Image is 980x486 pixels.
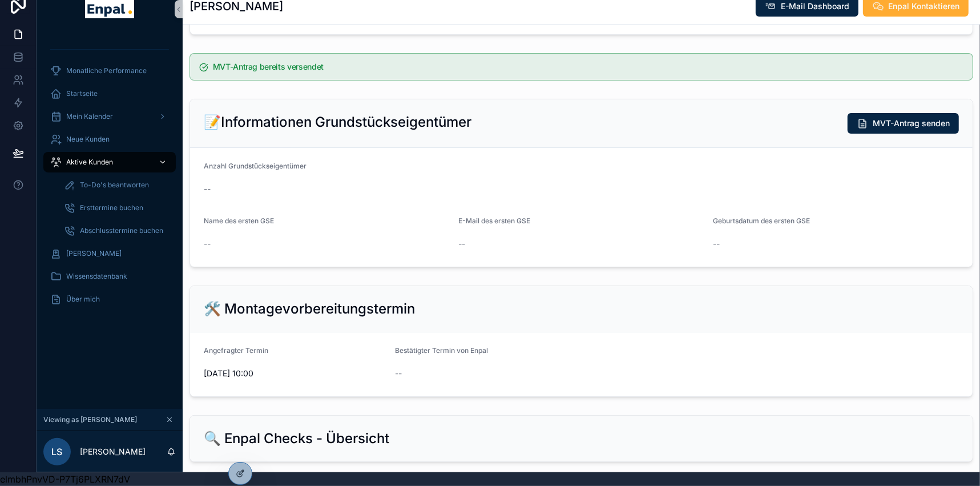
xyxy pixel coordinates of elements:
span: -- [458,238,465,250]
a: Aktive Kunden [43,152,176,172]
a: Ersttermine buchen [57,198,176,218]
span: Startseite [66,89,98,98]
span: -- [204,183,211,195]
span: Anzahl Grundstückseigentümer [204,162,306,170]
span: -- [395,368,402,379]
h2: 🔍 Enpal Checks - Übersicht [204,429,389,448]
span: Wissensdatenbank [66,272,127,281]
span: To-Do's beantworten [80,180,149,190]
span: Name des ersten GSE [204,216,274,225]
span: Geburtsdatum des ersten GSE [713,216,810,225]
span: -- [713,238,720,250]
button: MVT-Antrag senden [848,113,959,134]
span: Über mich [66,295,100,304]
a: [PERSON_NAME] [43,243,176,264]
span: Abschlusstermine buchen [80,226,163,235]
span: MVT-Antrag senden [873,118,950,129]
h5: MVT-Antrag bereits versendet [213,63,963,71]
h2: 📝Informationen Grundstückseigentümer [204,113,471,131]
a: Neue Kunden [43,129,176,150]
span: Ersttermine buchen [80,203,143,212]
span: -- [204,238,211,250]
span: [DATE] 10:00 [204,368,386,379]
span: Viewing as [PERSON_NAME] [43,415,137,424]
span: Mein Kalender [66,112,113,121]
a: Über mich [43,289,176,310]
span: Angefragter Termin [204,346,268,355]
a: Monatliche Performance [43,61,176,81]
span: Bestätigter Termin von Enpal [395,346,488,355]
a: Mein Kalender [43,106,176,127]
p: [PERSON_NAME] [80,446,146,457]
span: Monatliche Performance [66,66,147,75]
span: E-Mail Dashboard [781,1,849,12]
a: Wissensdatenbank [43,266,176,287]
span: LS [52,445,63,459]
div: scrollable content [37,32,183,324]
a: To-Do's beantworten [57,175,176,195]
h2: 🛠️ Montagevorbereitungstermin [204,300,415,318]
span: [PERSON_NAME] [66,249,122,258]
span: Aktive Kunden [66,158,113,167]
span: Neue Kunden [66,135,110,144]
a: Startseite [43,83,176,104]
a: Abschlusstermine buchen [57,220,176,241]
span: E-Mail des ersten GSE [458,216,530,225]
span: Enpal Kontaktieren [888,1,959,12]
